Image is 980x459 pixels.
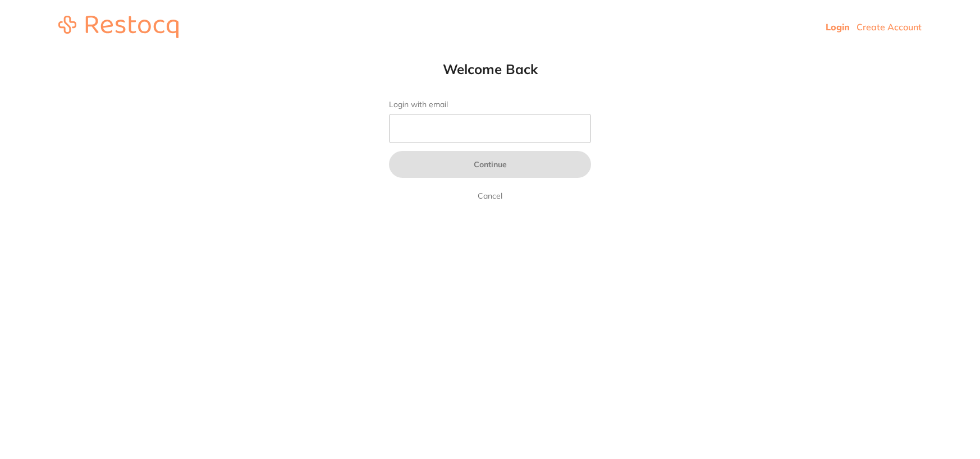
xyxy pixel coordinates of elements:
a: Login [826,21,850,33]
img: restocq_logo.svg [58,16,178,38]
a: Create Account [857,21,922,33]
a: Cancel [475,189,505,203]
button: Continue [389,151,591,178]
h1: Welcome Back [367,61,613,77]
label: Login with email [389,100,591,109]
